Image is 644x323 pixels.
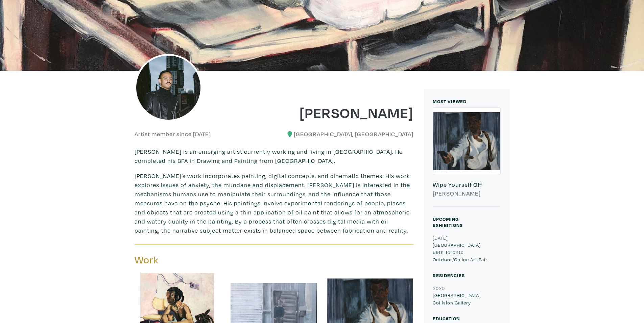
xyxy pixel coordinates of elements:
small: Residencies [433,272,465,278]
img: phpThumb.php [135,54,202,121]
p: [GEOGRAPHIC_DATA] Collision Gallery [433,292,501,306]
small: Education [433,315,460,322]
a: Wipe Yourself Off [PERSON_NAME] [433,107,501,207]
p: [PERSON_NAME]’s work incorporates painting, digital concepts, and cinematic themes. His work expl... [135,171,413,235]
p: [PERSON_NAME] is an emerging artist currently working and living in [GEOGRAPHIC_DATA]. He complet... [135,147,413,165]
small: [DATE] [433,235,448,241]
small: MOST VIEWED [433,98,467,105]
h6: Wipe Yourself Off [433,181,501,188]
h1: [PERSON_NAME] [279,103,413,121]
small: Upcoming Exhibitions [433,216,463,228]
small: 2020 [433,285,445,291]
h6: [GEOGRAPHIC_DATA], [GEOGRAPHIC_DATA] [279,130,413,138]
h6: [PERSON_NAME] [433,190,501,197]
h3: Work [135,254,269,266]
h6: Artist member since [DATE] [135,130,211,138]
p: [GEOGRAPHIC_DATA] 59th Toronto Outdoor/Online Art Fair [433,241,501,263]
